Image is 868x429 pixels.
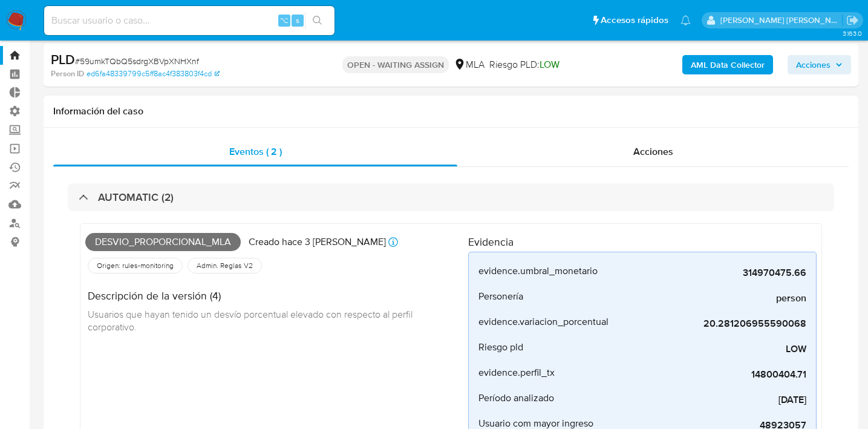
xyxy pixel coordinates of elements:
span: 3.163.0 [843,28,862,38]
button: search-icon [305,12,330,29]
span: LOW [540,57,560,71]
div: MLA [454,58,485,71]
a: Salir [846,14,859,27]
div: AUTOMATIC (2) [68,183,834,211]
span: Eventos ( 2 ) [229,145,282,159]
b: Person ID [51,68,84,79]
span: Usuarios que hayan tenido un desvío porcentual elevado con respecto al perfil corporativo. [88,307,415,334]
h4: Descripción de la versión (4) [88,289,458,303]
b: PLD [51,50,75,69]
span: Desvio_proporcional_mla [85,233,241,251]
span: Origen: rules-monitoring [96,261,175,270]
span: Riesgo PLD: [489,58,560,71]
span: Admin. Reglas V2 [195,261,254,270]
span: s [296,15,299,26]
b: AML Data Collector [691,55,765,74]
h3: AUTOMATIC (2) [98,191,174,204]
p: giuliana.competiello@mercadolibre.com [720,15,843,26]
span: # 59umkTQbQ5sdrgXBVpXNHXnf [75,55,199,67]
span: ⌥ [279,15,289,26]
a: Notificaciones [680,15,691,25]
h1: Información del caso [53,105,849,117]
p: Creado hace 3 [PERSON_NAME] [249,235,386,249]
button: Acciones [788,55,851,74]
a: ed6fa48339799c5ff8ac4f383803f4cd [86,68,220,79]
span: Acciones [796,55,830,74]
input: Buscar usuario o caso... [44,13,334,28]
span: Accesos rápidos [601,14,668,27]
button: AML Data Collector [682,55,773,74]
span: Acciones [633,145,673,159]
p: OPEN - WAITING ASSIGN [342,56,449,73]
